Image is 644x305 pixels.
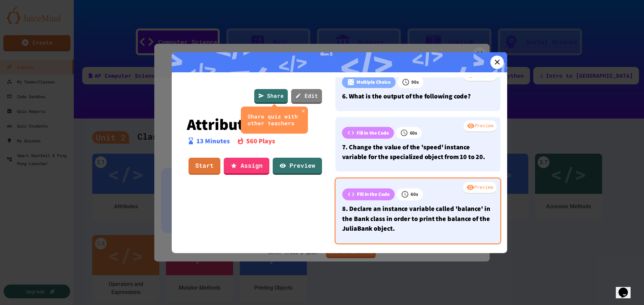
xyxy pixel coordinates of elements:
a: Edit [291,89,322,104]
a: Assign [224,158,269,175]
p: 60 s [411,190,418,198]
a: Share [254,89,288,104]
p: Multiple Choice [357,78,391,86]
p: 560 Plays [246,136,275,146]
p: 13 Minutes [197,136,230,146]
p: 7. Change the value of the 'speed' instance variable for the specialized object from 10 to 20. [342,142,494,162]
div: Preview [464,120,496,132]
button: close [299,107,308,115]
div: Preview [464,70,496,82]
a: Preview [273,158,322,175]
p: Fill in the Code [357,129,389,136]
iframe: chat widget [616,278,637,298]
p: 6. What is the output of the following code? [342,91,494,101]
p: 90 s [411,78,419,86]
p: 60 s [410,129,418,136]
a: Start [189,158,220,175]
div: Share quiz with other teachers [248,113,301,127]
p: Attributes [187,116,322,133]
p: Fill in the Code [357,190,390,198]
p: 8. Declare an instance variable called 'balance' in the Bank class in order to print the balance ... [342,204,493,233]
div: Preview [463,181,496,194]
